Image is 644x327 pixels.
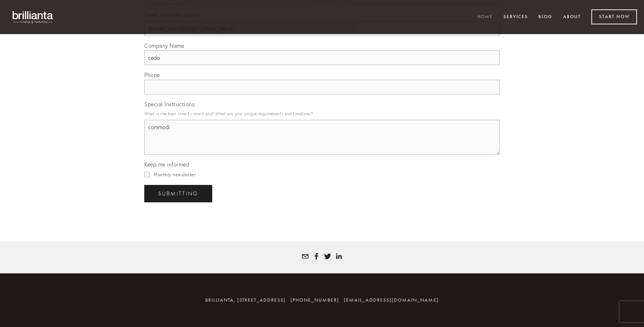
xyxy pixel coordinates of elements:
[473,11,497,23] a: Home
[499,11,532,23] a: Services
[313,253,320,260] a: Tatyana Bolotnikov White
[335,253,342,260] a: Tatyana White
[344,297,439,303] a: [EMAIL_ADDRESS][DOMAIN_NAME]
[591,9,637,24] a: Start Now
[559,11,585,23] a: About
[144,71,160,78] span: Phone
[534,11,557,23] a: Blog
[154,172,195,177] span: Monthly newsletter
[144,172,150,177] input: Monthly newsletter
[205,297,286,303] span: brillianta, [STREET_ADDRESS]
[291,297,339,303] span: [PHONE_NUMBER]
[302,253,309,260] a: tatyana@brillianta.com
[144,185,212,202] button: SubmittingSubmitting
[324,253,331,260] a: Tatyana White
[144,101,194,108] span: Special Instructions
[144,161,189,168] span: Keep me informed
[7,7,59,27] img: brillianta - research, strategy, marketing
[144,42,184,49] span: Company Name
[144,120,500,155] textarea: commodi
[144,109,500,118] p: What is the best time to reach you? What are your unique requirements and timelines?
[158,190,198,197] span: Submitting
